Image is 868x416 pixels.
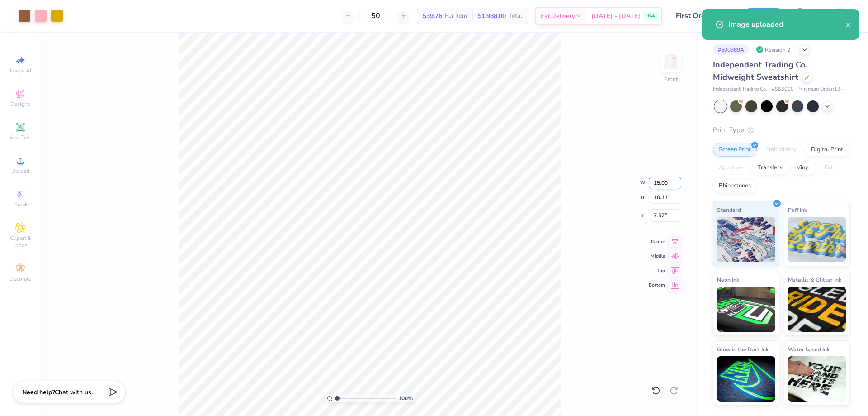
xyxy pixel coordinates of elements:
[788,217,846,262] img: Puff Ink
[788,205,807,215] span: Puff Ink
[788,344,830,354] span: Water based Ink
[788,287,846,332] img: Metallic & Glitter Ink
[728,19,845,30] div: Image uploaded
[713,86,767,93] span: Independent Trading Co.
[713,59,807,82] span: Independent Trading Co. Midweight Sweatshirt
[819,161,840,175] div: Foil
[805,143,849,157] div: Digital Print
[649,253,665,259] span: Middle
[423,11,442,21] span: $39.76
[9,134,31,141] span: Add Text
[788,356,846,402] img: Water based Ink
[713,125,850,135] div: Print Type
[646,13,655,19] span: FREE
[798,86,844,93] span: Minimum Order: 12 +
[717,205,741,215] span: Standard
[662,53,680,71] img: Front
[713,161,749,175] div: Applique
[541,11,575,21] span: Est. Delivery
[358,8,393,24] input: – –
[5,234,36,249] span: Clipart & logos
[10,100,30,108] span: Designs
[752,161,788,175] div: Transfers
[754,44,795,55] div: Revision 2
[669,7,736,25] input: Untitled Design
[845,19,852,30] button: close
[717,287,775,332] img: Neon Ink
[649,268,665,274] span: Top
[713,179,757,193] div: Rhinestones
[717,217,775,262] img: Standard
[10,67,31,74] span: Image AI
[759,143,802,157] div: Embroidery
[22,388,55,397] strong: Need help?
[509,11,522,21] span: Total
[717,356,775,402] img: Glow in the Dark Ink
[788,275,841,284] span: Metallic & Glitter Ink
[791,161,816,175] div: Vinyl
[398,394,413,402] span: 100 %
[11,167,29,175] span: Upload
[713,44,749,55] div: # 500989A
[445,11,467,21] span: Per Item
[649,282,665,288] span: Bottom
[649,239,665,245] span: Center
[665,75,678,83] div: Front
[772,86,794,93] span: # SS3000
[713,143,757,157] div: Screen Print
[9,275,31,282] span: Decorate
[591,11,640,21] span: [DATE] - [DATE]
[717,344,769,354] span: Glow in the Dark Ink
[717,275,739,284] span: Neon Ink
[478,11,506,21] span: $1,988.00
[14,201,28,208] span: Greek
[55,388,93,397] span: Chat with us.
